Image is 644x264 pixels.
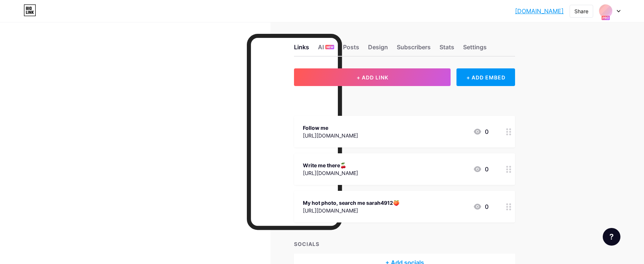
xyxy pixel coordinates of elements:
[294,240,515,248] div: SOCIALS
[473,127,489,136] div: 0
[456,68,515,86] div: + ADD EMBED
[343,43,359,56] div: Posts
[303,124,358,132] div: Follow me
[294,68,451,86] button: + ADD LINK
[473,202,489,211] div: 0
[294,43,309,56] div: Links
[574,7,588,15] div: Share
[440,43,454,56] div: Stats
[473,165,489,174] div: 0
[357,74,388,81] span: + ADD LINK
[397,43,431,56] div: Subscribers
[515,7,564,15] a: [DOMAIN_NAME]
[303,199,399,207] div: My hot photo, search me sarah4912🍑
[303,207,399,214] div: [URL][DOMAIN_NAME]
[318,43,334,56] div: AI
[303,161,358,169] div: Write me there🍒
[368,43,388,56] div: Design
[463,43,487,56] div: Settings
[326,45,333,49] span: NEW
[303,132,358,139] div: [URL][DOMAIN_NAME]
[303,169,358,177] div: [URL][DOMAIN_NAME]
